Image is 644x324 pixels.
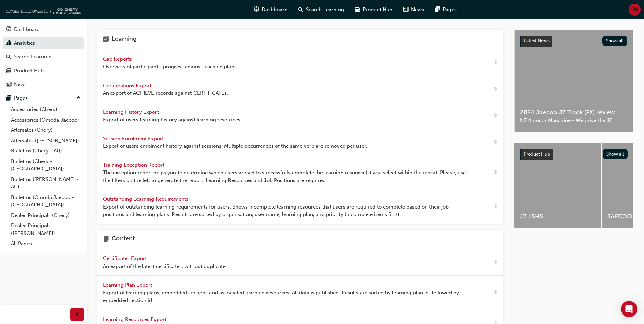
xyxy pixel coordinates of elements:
[443,6,457,14] span: Pages
[349,3,398,17] a: car-iconProduct Hub
[112,35,137,44] h4: Learning
[493,258,498,267] span: next-icon
[493,203,498,211] span: next-icon
[8,210,84,221] a: Dealer Principals (Chery)
[3,65,84,77] a: Product Hub
[6,40,11,47] span: chart-icon
[520,213,595,220] span: J7 | SHS
[6,54,11,60] span: search-icon
[112,235,135,244] h4: Content
[103,35,109,44] span: learning-icon
[8,136,84,146] a: Aftersales ([PERSON_NAME])
[97,249,503,276] a: Certificates Export An export of the latest certificates, without duplicates.next-icon
[493,85,498,94] span: next-icon
[8,156,84,174] a: Bulletins (Chery - [GEOGRAPHIC_DATA])
[355,5,360,14] span: car-icon
[520,116,627,124] span: NZ Autocar Magazine - We drive the J7.
[3,78,84,91] a: News
[103,235,109,244] span: page-icon
[298,5,303,14] span: search-icon
[103,196,190,202] span: Outstanding Learning Requirements
[3,92,84,105] button: Pages
[493,168,498,177] span: next-icon
[6,95,11,102] span: pages-icon
[103,203,471,218] span: Export of outstanding learning requirements for users. Shows incomplete learning resources that u...
[3,37,84,50] a: Analytics
[514,143,601,228] a: J7 | SHS
[493,112,498,120] span: next-icon
[14,25,40,33] div: Dashboard
[254,5,259,14] span: guage-icon
[8,192,84,210] a: Bulletins (Omoda Jaecoo - [GEOGRAPHIC_DATA])
[6,68,11,74] span: car-icon
[97,50,503,76] a: Gap Reports Overview of participant's progress against learning plans.next-icon
[493,138,498,147] span: next-icon
[262,6,288,14] span: Dashboard
[629,4,641,16] button: SM
[14,94,28,102] div: Pages
[14,67,44,75] div: Product Hub
[520,149,628,160] a: Product HubShow all
[249,3,293,17] a: guage-iconDashboard
[3,3,81,16] img: oneconnect
[103,142,367,150] span: Export of users enrolment history against sessions. Multiple occurrences of the same verb are rem...
[493,59,498,67] span: next-icon
[8,146,84,156] a: Bulletins (Chery - AU)
[103,255,148,262] span: Certificates Export
[621,301,637,317] div: Open Intercom Messenger
[602,36,628,46] button: Show all
[306,6,344,14] span: Search Learning
[8,125,84,136] a: Aftersales (Chery)
[75,310,80,319] span: prev-icon
[493,289,498,297] span: next-icon
[103,282,153,288] span: Learning Plan Export
[403,5,408,14] span: news-icon
[293,3,349,17] a: search-iconSearch Learning
[103,89,228,97] span: An export of ACHIEVE records against CERTIFICATEs.
[411,6,424,14] span: News
[3,51,84,63] a: Search Learning
[8,238,84,249] a: All Pages
[523,151,550,157] span: Product Hub
[103,116,242,124] span: Export of users learning history against learning resources.
[97,103,503,129] a: Learning History Export Export of users learning history against learning resources.next-icon
[103,56,133,62] span: Gap Reports
[97,190,503,224] a: Outstanding Learning Requirements Export of outstanding learning requirements for users. Shows in...
[8,174,84,192] a: Bulletins ([PERSON_NAME] - AU)
[97,129,503,156] a: Session Enrolment Export Export of users enrolment history against sessions. Multiple occurrences...
[3,23,84,36] a: Dashboard
[103,316,168,322] span: Learning Resources Export
[6,82,11,88] span: news-icon
[8,220,84,238] a: Dealer Principals ([PERSON_NAME])
[14,80,27,88] div: News
[97,76,503,103] a: Certifications Export An export of ACHIEVE records against CERTIFICATEs.next-icon
[97,276,503,310] a: Learning Plan Export Export of learning plans, embedded sections and associated learning resource...
[524,38,550,44] span: Latest News
[3,22,84,92] button: DashboardAnalyticsSearch LearningProduct HubNews
[103,162,166,168] span: Training Exception Report
[398,3,429,17] a: news-iconNews
[103,63,238,71] span: Overview of participant's progress against learning plans.
[8,104,84,115] a: Accessories (Chery)
[97,156,503,190] a: Training Exception Report The exception report helps you to determine which users are yet to succ...
[363,6,392,14] span: Product Hub
[103,169,471,184] span: The exception report helps you to determine which users are yet to successfully complete the lear...
[103,136,165,142] span: Session Enrolment Export
[435,5,440,14] span: pages-icon
[631,6,638,14] span: SM
[103,109,160,115] span: Learning History Export
[103,83,153,89] span: Certifications Export
[103,263,229,270] span: An export of the latest certificates, without duplicates.
[520,36,627,47] a: Latest NewsShow all
[103,289,471,304] span: Export of learning plans, embedded sections and associated learning resources. All data is publis...
[76,94,81,103] span: up-icon
[514,30,633,132] a: Latest NewsShow all2024 Jaecoo J7 Track (EX) reviewNZ Autocar Magazine - We drive the J7.
[520,109,627,116] span: 2024 Jaecoo J7 Track (EX) review
[14,53,52,61] div: Search Learning
[6,26,11,33] span: guage-icon
[429,3,462,17] a: pages-iconPages
[603,149,628,159] button: Show all
[8,115,84,125] a: Accessories (Omoda Jaecoo)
